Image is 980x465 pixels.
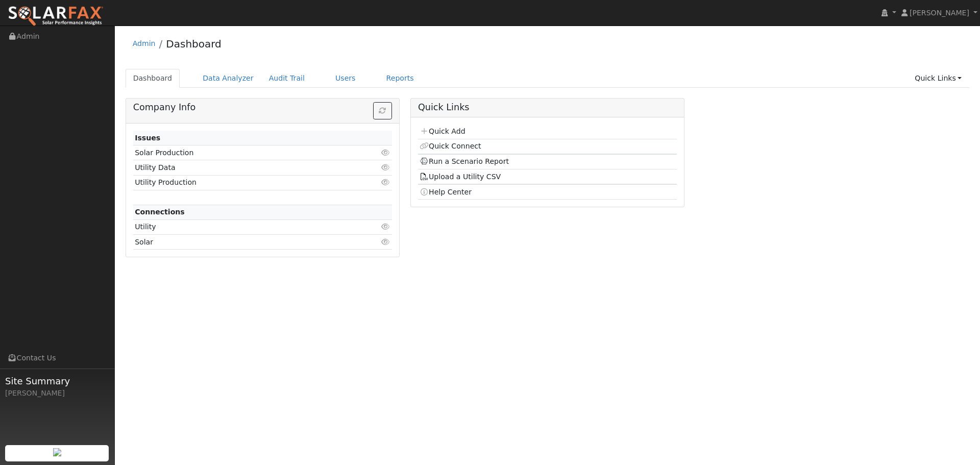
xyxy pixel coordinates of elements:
h5: Quick Links [418,102,677,113]
i: Click to view [381,179,390,186]
a: Audit Trail [261,69,312,88]
img: SolarFax [8,6,104,27]
a: Admin [133,39,156,47]
td: Solar [133,235,350,250]
a: Upload a Utility CSV [420,173,501,181]
i: Click to view [381,149,390,156]
i: Click to view [381,223,390,230]
a: Run a Scenario Report [420,157,509,165]
a: Quick Links [907,69,969,88]
a: Quick Add [420,127,465,135]
span: [PERSON_NAME] [910,9,969,17]
img: retrieve [53,448,61,456]
td: Utility Production [133,175,350,190]
h5: Company Info [133,102,392,113]
strong: Issues [135,134,160,142]
a: Quick Connect [420,142,481,150]
a: Reports [379,69,422,88]
td: Utility [133,219,350,234]
i: Click to view [381,238,390,246]
td: Utility Data [133,160,350,175]
strong: Connections [135,208,185,216]
span: Site Summary [5,374,109,388]
a: Users [328,69,363,88]
a: Dashboard [126,69,180,88]
a: Dashboard [166,38,222,50]
a: Help Center [420,188,472,196]
div: [PERSON_NAME] [5,388,109,399]
i: Click to view [381,164,390,171]
a: Data Analyzer [195,69,261,88]
td: Solar Production [133,145,350,160]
